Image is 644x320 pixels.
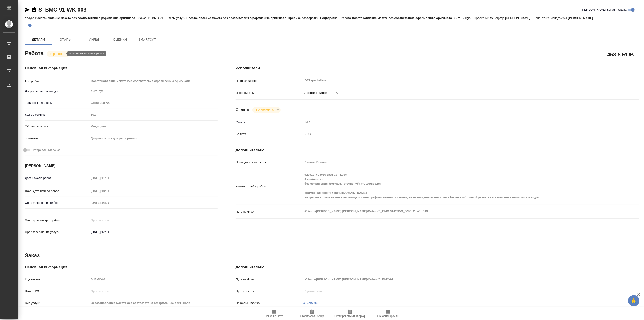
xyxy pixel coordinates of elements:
button: Скопировать мини-бриф [331,307,369,320]
h2: 1468.8 RUB [604,51,634,58]
input: Пустое поле [89,276,218,283]
input: Пустое поле [303,276,606,283]
div: В работе [47,51,70,57]
p: [PERSON_NAME] [568,16,596,20]
h2: Заказ [25,252,40,259]
p: Дата начала работ [25,176,89,180]
span: Скопировать мини-бриф [334,315,365,318]
p: Вид работ [25,79,89,84]
p: Тематика [25,136,89,141]
p: Клиентские менеджеры [534,16,568,20]
button: 🙏 [628,295,639,306]
textarea: 628018, 628019 DxH Cell Lyse 6 файла из in без сохранения формата (отсупы убрать до/после) пример... [303,171,606,201]
input: Пустое поле [303,119,606,126]
p: Общая тематика [25,124,89,129]
input: ✎ Введи что-нибудь [89,229,129,235]
button: Папка на Drive [255,307,293,320]
input: Пустое поле [89,175,129,181]
button: Удалить исполнителя [332,88,342,98]
p: Последнее изменение [236,160,303,165]
p: Услуга [25,16,35,20]
p: Путь к заказу [236,289,303,293]
span: 🙏 [630,296,638,305]
p: Восстановление макета без соответствия оформлению оригинала [35,16,138,20]
button: Скопировать ссылку [31,7,37,12]
input: Пустое поле [89,199,129,206]
h4: [PERSON_NAME] [25,163,218,169]
input: Пустое поле [303,288,606,294]
span: Обновить файлы [377,315,399,318]
h4: Основная информация [25,65,218,71]
input: Пустое поле [89,111,218,118]
input: Пустое поле [89,300,218,306]
p: Валюта [236,132,303,136]
span: Файлы [82,37,104,42]
p: Вид услуги [25,301,89,305]
p: Заказ: [138,16,148,20]
p: Восстановление макета без соответствия оформлению оригинала, Англ → Рус [352,16,474,20]
p: Исполнитель [236,91,303,95]
button: Скопировать бриф [293,307,331,320]
p: [PERSON_NAME] [505,16,534,20]
span: Скопировать бриф [300,315,324,318]
p: Ставка [236,120,303,125]
span: Оценки [109,37,131,42]
p: Путь на drive [236,277,303,282]
p: Номер РО [25,289,89,293]
h4: Основная информация [25,264,218,270]
h4: Дополнительно [236,148,639,153]
p: Проекты Smartcat [236,301,303,305]
a: S_BMC-91-WK-003 [38,7,87,13]
span: Этапы [55,37,77,42]
textarea: /Clients/[PERSON_NAME] [PERSON_NAME]/Orders/S_BMC-91/DTP/S_BMC-91-WK-003 [303,207,606,215]
p: Работа [341,16,352,20]
h4: Дополнительно [236,264,639,270]
span: Папка на Drive [265,315,283,318]
p: Восстановление макета без соответствия оформлению оригинала, Приемка разверстки, Подверстка [186,16,341,20]
div: В работе [252,107,280,113]
p: Факт. срок заверш. работ [25,218,89,223]
p: Направление перевода [25,89,89,94]
div: RUB [303,130,606,138]
button: Обновить файлы [369,307,407,320]
p: Этапы услуги [166,16,186,20]
div: Страница А4 [89,99,218,107]
p: Проектный менеджер [474,16,505,20]
button: Добавить тэг [25,21,35,31]
h4: Исполнители [236,65,639,71]
p: Срок завершения работ [25,201,89,205]
span: SmartCat [136,37,158,42]
input: Пустое поле [89,217,129,223]
p: Кол-во единиц [25,112,89,117]
input: Пустое поле [303,159,606,165]
p: Линова Полина [303,91,328,95]
input: Пустое поле [89,288,218,294]
button: В работе [49,52,64,56]
p: S_BMC-91 [148,16,166,20]
input: Пустое поле [89,188,129,194]
h4: Оплата [236,107,249,113]
p: Срок завершения услуги [25,230,89,234]
p: Код заказа [25,277,89,282]
h2: Работа [25,49,43,57]
p: Факт. дата начала работ [25,189,89,193]
div: Медицина [89,123,218,130]
p: Подразделение [236,79,303,83]
p: Комментарий к работе [236,184,303,189]
span: Детали [28,37,49,42]
div: Документация для рег. органов [89,134,218,142]
span: Нотариальный заказ [31,148,60,152]
button: Скопировать ссылку для ЯМессенджера [25,7,30,12]
button: Не оплачена [255,108,275,112]
p: Путь на drive [236,209,303,214]
p: Тарифные единицы [25,101,89,105]
span: [PERSON_NAME] детали заказа [582,7,627,12]
a: S_BMC-91 [303,301,318,305]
